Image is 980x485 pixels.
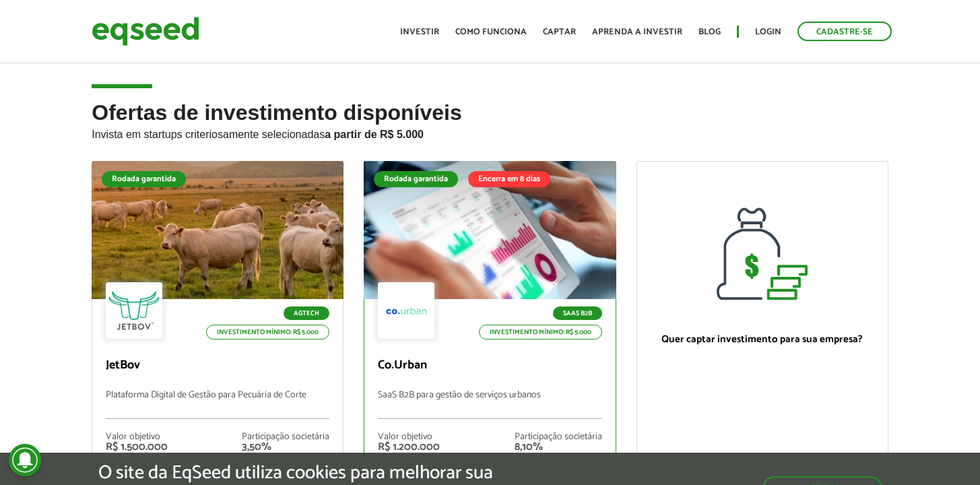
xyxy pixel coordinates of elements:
[378,432,440,442] div: Valor objetivo
[553,306,602,320] p: SaaS B2B
[325,129,424,140] strong: a partir de R$ 5.000
[242,432,329,442] div: Participação societária
[479,325,602,339] p: Investimento mínimo: R$ 5.000
[106,432,168,442] div: Valor objetivo
[797,22,892,41] a: Cadastre-se
[374,171,458,187] div: Rodada garantida
[106,390,329,419] p: Plataforma Digital de Gestão para Pecuária de Corte
[106,358,329,373] p: JetBov
[515,432,602,442] div: Participação societária
[378,358,601,373] p: Co.Urban
[515,442,602,453] div: 8,10%
[651,333,874,346] p: Quer captar investimento para sua empresa?
[92,13,199,49] img: EqSeed
[400,28,439,36] a: Investir
[284,306,329,320] p: Agtech
[102,171,186,187] div: Rodada garantida
[378,442,440,453] div: R$ 1.200.000
[206,325,329,339] p: Investimento mínimo: R$ 5.000
[106,442,168,453] div: R$ 1.500.000
[378,390,601,419] p: SaaS B2B para gestão de serviços urbanos
[592,28,682,36] a: Aprenda a investir
[468,171,550,187] div: Encerra em 8 dias
[543,28,576,36] a: Captar
[698,28,721,36] a: Blog
[455,28,527,36] a: Como funciona
[242,442,329,453] div: 3,50%
[92,101,888,161] h2: Ofertas de investimento disponíveis
[92,125,888,141] p: Invista em startups criteriosamente selecionadas
[755,28,781,36] a: Login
